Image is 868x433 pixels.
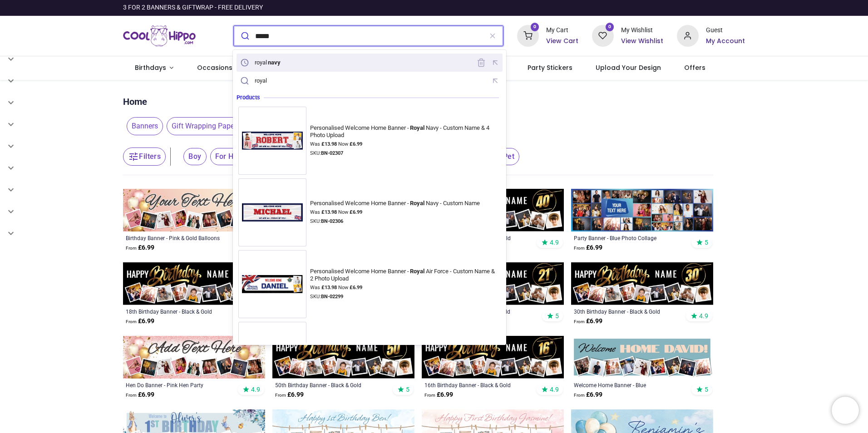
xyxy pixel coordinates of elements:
mark: Royal [409,266,426,276]
button: Banners [123,117,163,135]
mark: Royal [409,198,426,207]
a: View Wishlist [621,37,663,46]
span: Banners [127,117,163,135]
strong: £ 13.98 [321,141,337,147]
a: Birthday Banner - Pink & Gold Balloons [126,234,235,241]
img: Cool Hippo [123,23,196,49]
img: Personalised Welcome Home Banner - Royal Navy - Custom Name & 4 Photo Upload [238,128,306,153]
strong: £ 6.99 [574,390,602,399]
a: Hen Do Banner - Pink Hen Party [126,381,235,389]
a: Personalised Welcome Home Banner - Royal Air Force - Custom Name & 2 Photo UploadPersonalised Wel... [238,250,501,318]
div: 3 FOR 2 BANNERS & GIFTWRAP - FREE DELIVERY [123,3,263,12]
img: Personalised Happy 16th Birthday Banner - Black & Gold - Custom Name & 9 Photo Upload [422,336,564,379]
strong: £ 6.99 [574,317,602,326]
span: From [126,319,137,324]
div: Guest [706,26,745,35]
a: Logo of Cool Hippo [123,23,196,49]
strong: BN-02306 [321,218,343,224]
span: Upload Your Design [596,63,661,72]
img: Personalised Happy 18th Birthday Banner - Black & Gold - Custom Name & 9 Photo Upload [123,262,265,305]
a: 30th Birthday Banner - Black & Gold [574,308,683,315]
span: Occasions [197,63,232,72]
img: Personalised Happy Birthday Banner - Pink & Gold Balloons - 9 Photo Upload [123,189,265,231]
a: View Cart [546,37,578,46]
strong: £ 6.99 [574,243,602,252]
div: Was Now [310,209,483,216]
strong: BN-02299 [321,294,343,300]
span: From [275,393,286,398]
span: 5 [705,238,708,246]
strong: £ 6.99 [350,141,362,147]
span: From [574,319,585,324]
h6: My Account [706,37,745,46]
span: Birthdays [135,63,166,72]
span: From [424,393,435,398]
strong: £ 13.98 [321,285,337,290]
div: SKU: [310,293,501,300]
div: My Cart [546,26,578,35]
button: Fill query with "royal navy" [488,56,502,70]
img: Personalised Party Banner - Blue Photo Collage - Custom Text & 30 Photo Upload [571,189,713,231]
span: 4.9 [550,238,559,246]
span: Gift Wrapping Paper [167,117,242,135]
span: 5 [406,385,409,394]
div: Was Now [310,141,501,148]
div: royal [255,77,267,84]
mark: navy [267,58,282,67]
div: Was Now [310,284,501,291]
span: 4.9 [251,385,260,394]
span: Pet [498,148,519,165]
div: SKU: [310,150,501,157]
button: Gift Wrapping Paper [163,117,242,135]
span: Boy [183,148,206,165]
a: Welcome Home Banner - Blue [574,381,683,389]
div: SKU: [310,218,483,225]
button: Submit [234,26,255,46]
span: From [574,246,585,251]
span: 5 [705,385,708,394]
img: Personalised Welcome Home Banner - Royal Air Force - Custom Name & 2 Photo Upload [238,271,306,297]
button: Fill query with "royal" [488,74,502,88]
a: 16th Birthday Banner - Black & Gold [424,381,534,389]
strong: £ 13.98 [321,209,337,215]
img: Personalised Welcome Home Banner - Royal Navy - Custom Name [238,200,306,225]
iframe: Customer reviews powered by Trustpilot [554,3,745,12]
strong: £ 6.99 [275,390,304,399]
a: 0 [517,32,539,39]
span: 4.9 [550,385,559,394]
a: Home [123,95,147,108]
img: Personalised Happy 50th Birthday Banner - Black & Gold - Custom Name & 9 Photo Upload [272,336,414,379]
div: Personalised Welcome Home Banner - Navy - Custom Name & 4 Photo Upload [310,124,498,139]
img: Personalised Welcome Home Banner - Royal Air Force - Custom Name [238,343,306,369]
a: Personalised Welcome Home Banner - Royal Navy - Custom NamePersonalised Welcome Home Banner -Roya... [238,178,501,246]
sup: 0 [531,23,539,31]
div: Personalised Welcome Home Banner - Air Force - Custom Name [310,343,490,350]
strong: £ 6.99 [350,285,362,290]
div: Personalised Welcome Home Banner - Air Force - Custom Name & 2 Photo Upload [310,268,498,283]
button: Clear [482,26,503,46]
a: Party Banner - Blue Photo Collage [574,234,683,241]
strong: £ 6.99 [126,390,154,399]
a: 50th Birthday Banner - Black & Gold [275,381,385,389]
strong: £ 6.99 [424,390,453,399]
span: For Her [210,148,246,165]
a: Occasions [185,56,252,80]
div: royal [255,59,282,66]
a: Personalised Welcome Home Banner - Royal Air Force - Custom NamePersonalised Welcome Home Banner ... [238,322,501,390]
strong: £ 6.99 [126,243,154,252]
a: Personalised Welcome Home Banner - Royal Navy - Custom Name & 4 Photo UploadPersonalised Welcome ... [238,107,501,175]
strong: £ 6.99 [350,209,362,215]
span: Party Stickers [528,63,572,72]
a: 0 [592,32,614,39]
a: 18th Birthday Banner - Black & Gold [126,308,235,315]
img: Personalised Happy 30th Birthday Banner - Black & Gold - Custom Name & 9 Photo Upload [571,262,713,305]
strong: BN-02307 [321,150,343,156]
